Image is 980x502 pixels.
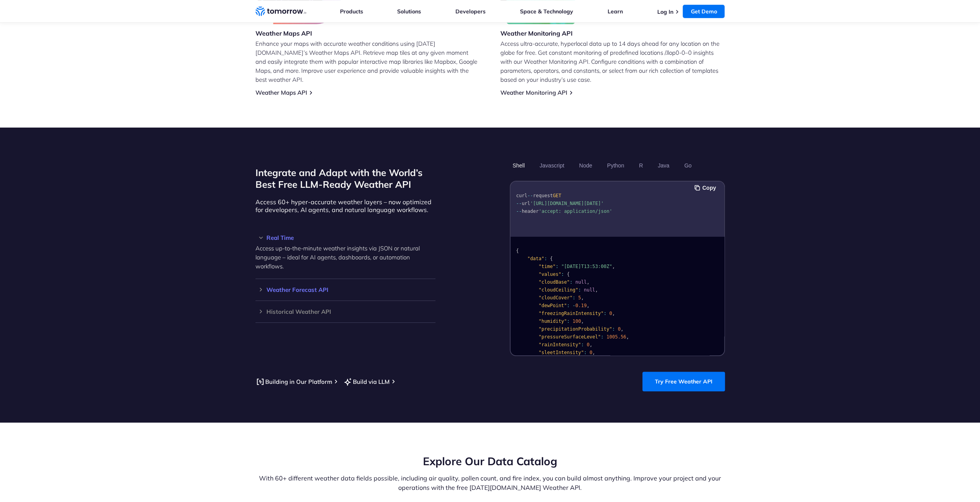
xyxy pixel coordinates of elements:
[586,342,589,347] span: 0
[538,342,581,347] span: "rainIntensity"
[538,264,555,269] span: "time"
[510,159,527,172] button: Shell
[683,5,725,18] a: Get Demo
[500,39,725,84] p: Access ultra-accurate, hyperlocal data up to 14 days ahead for any location on the globe for free...
[636,159,646,172] button: R
[255,454,725,469] h2: Explore Our Data Catalog
[255,235,435,241] h3: Real Time
[538,272,561,277] span: "values"
[567,303,570,308] span: :
[527,193,532,198] span: --
[255,89,307,96] a: Weather Maps API
[538,334,601,340] span: "pressureSurfaceLevel"
[612,264,615,269] span: ,
[455,8,486,15] a: Developers
[500,29,575,38] h3: Weather Monitoring API
[606,334,626,340] span: 1005.56
[572,303,575,308] span: -
[255,39,480,84] p: Enhance your maps with accurate weather conditions using [DATE][DOMAIN_NAME]’s Weather Maps API. ...
[612,326,615,332] span: :
[527,256,544,261] span: "data"
[576,159,595,172] button: Node
[609,311,612,316] span: 0
[657,8,673,15] a: Log In
[255,309,435,315] h3: Historical Weather API
[642,372,725,391] a: Try Free Weather API
[544,256,547,261] span: :
[601,334,603,340] span: :
[586,279,589,285] span: ,
[595,287,598,293] span: ,
[567,272,570,277] span: {
[561,264,612,269] span: "[DATE]T13:53:00Z"
[655,159,672,172] button: Java
[561,272,564,277] span: :
[255,167,435,190] h2: Integrate and Adapt with the World’s Best Free LLM-Ready Weather API
[570,279,572,285] span: :
[586,303,589,308] span: ,
[578,295,581,300] span: 5
[255,473,725,492] p: With 60+ different weather data fields possible, including air quality, pollen count, and fire in...
[618,326,620,332] span: 0
[556,264,558,269] span: :
[516,209,521,214] span: --
[343,377,390,387] a: Build via LLM
[538,295,572,300] span: "cloudCover"
[584,350,586,355] span: :
[608,8,623,15] a: Learn
[516,248,519,254] span: {
[581,295,584,300] span: ,
[581,318,584,324] span: ,
[589,342,592,347] span: ,
[255,29,341,38] h3: Weather Maps API
[255,198,435,214] p: Access 60+ hyper-accurate weather layers – now optimized for developers, AI agents, and natural l...
[626,334,629,340] span: ,
[575,279,586,285] span: null
[589,350,592,355] span: 0
[533,193,553,198] span: request
[521,209,538,214] span: header
[500,89,567,96] a: Weather Monitoring API
[584,287,595,293] span: null
[567,318,570,324] span: :
[538,303,566,308] span: "dewPoint"
[538,287,578,293] span: "cloudCeiling"
[604,159,627,172] button: Python
[521,201,530,206] span: url
[538,350,584,355] span: "sleetIntensity"
[516,201,521,206] span: --
[681,159,694,172] button: Go
[575,303,586,308] span: 0.19
[694,184,718,192] button: Copy
[620,326,623,332] span: ,
[572,318,581,324] span: 100
[538,279,569,285] span: "cloudBase"
[578,287,581,293] span: :
[538,311,603,316] span: "freezingRainIntensity"
[397,8,421,15] a: Solutions
[537,159,567,172] button: Javascript
[581,342,584,347] span: :
[603,311,606,316] span: :
[552,193,561,198] span: GET
[612,311,615,316] span: ,
[530,201,604,206] span: '[URL][DOMAIN_NAME][DATE]'
[255,244,435,271] p: Access up-to-the-minute weather insights via JSON or natural language – ideal for AI agents, dash...
[550,256,552,261] span: {
[538,318,566,324] span: "humidity"
[255,287,435,293] h3: Weather Forecast API
[520,8,573,15] a: Space & Technology
[516,193,527,198] span: curl
[592,350,595,355] span: ,
[572,295,575,300] span: :
[340,8,363,15] a: Products
[538,326,612,332] span: "precipitationProbability"
[255,377,332,387] a: Building in Our Platform
[255,5,306,17] a: Home link
[538,209,612,214] span: 'accept: application/json'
